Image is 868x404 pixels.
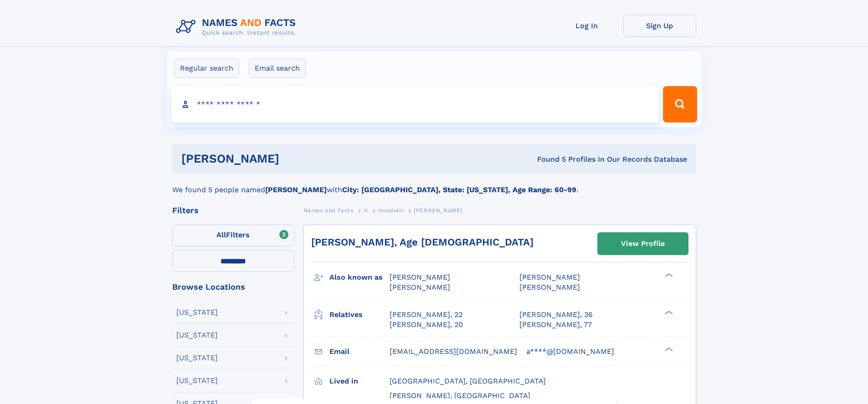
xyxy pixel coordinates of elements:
[519,320,592,330] a: [PERSON_NAME], 77
[663,346,673,352] div: ❯
[172,206,294,215] div: Filters
[390,320,463,330] a: [PERSON_NAME], 20
[329,344,390,359] h3: Email
[663,86,697,123] button: Search Button
[519,310,593,320] a: [PERSON_NAME], 36
[390,283,450,291] span: [PERSON_NAME]
[663,272,673,278] div: ❯
[171,86,659,123] input: search input
[303,205,354,216] a: Names and Facts
[390,273,450,281] span: [PERSON_NAME]
[265,185,327,194] b: [PERSON_NAME]
[364,205,368,216] a: H
[176,332,218,339] div: [US_STATE]
[378,205,403,216] a: Hoodwin
[390,391,530,400] span: [PERSON_NAME], [GEOGRAPHIC_DATA]
[390,347,517,356] span: [EMAIL_ADDRESS][DOMAIN_NAME]
[342,185,576,194] b: City: [GEOGRAPHIC_DATA], State: [US_STATE], Age Range: 60-99
[663,309,673,315] div: ❯
[172,15,303,39] img: Logo Names and Facts
[176,354,218,362] div: [US_STATE]
[390,310,462,320] a: [PERSON_NAME], 22
[172,225,294,246] label: Filters
[172,174,696,195] div: We found 5 people named with .
[329,307,390,322] h3: Relatives
[519,273,580,281] span: [PERSON_NAME]
[311,236,534,248] a: [PERSON_NAME], Age [DEMOGRAPHIC_DATA]
[176,309,218,316] div: [US_STATE]
[623,15,696,37] a: Sign Up
[329,373,390,389] h3: Lived in
[249,59,306,78] label: Email search
[216,230,226,239] span: All
[519,283,580,291] span: [PERSON_NAME]
[550,15,623,37] a: Log In
[598,233,688,255] a: View Profile
[414,207,462,214] span: [PERSON_NAME]
[181,153,408,164] h1: [PERSON_NAME]
[364,207,368,214] span: H
[176,377,218,384] div: [US_STATE]
[378,207,403,214] span: Hoodwin
[329,270,390,285] h3: Also known as
[390,377,546,385] span: [GEOGRAPHIC_DATA], [GEOGRAPHIC_DATA]
[621,233,665,254] div: View Profile
[172,283,294,291] div: Browse Locations
[174,59,239,78] label: Regular search
[408,154,687,164] div: Found 5 Profiles In Our Records Database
